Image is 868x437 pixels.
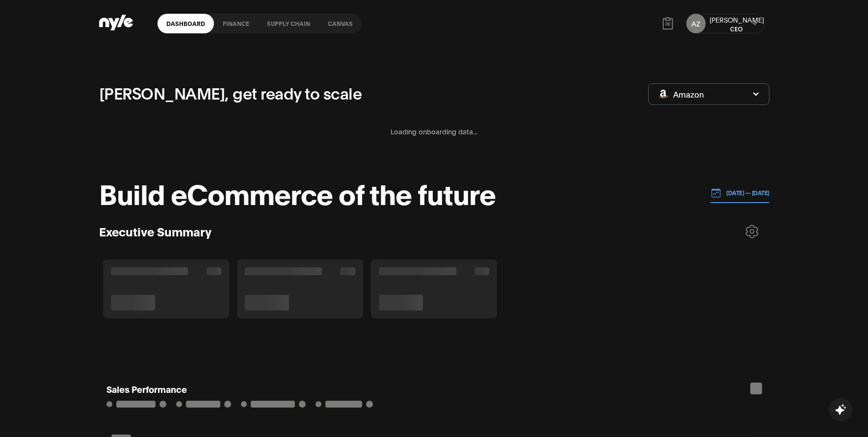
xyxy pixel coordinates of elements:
span: Amazon [673,89,704,100]
a: Supply chain [258,14,319,33]
h1: Sales Performance [106,383,187,396]
button: AZ [686,14,706,33]
div: Loading onboarding data... [99,114,769,149]
img: Amazon [658,90,668,98]
p: [PERSON_NAME], get ready to scale [99,81,362,104]
img: 01.01.24 — 07.01.24 [710,187,721,198]
a: Dashboard [158,14,214,33]
div: [PERSON_NAME] [710,15,764,25]
h1: Build eCommerce of the future [99,178,496,207]
button: [DATE] — [DATE] [710,183,769,203]
button: [PERSON_NAME]CEO [710,15,764,33]
a: finance [214,14,258,33]
h3: Executive Summary [99,224,211,239]
a: Canvas [319,14,362,33]
div: CEO [710,25,764,33]
button: Amazon [648,83,769,105]
p: [DATE] — [DATE] [721,188,769,197]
